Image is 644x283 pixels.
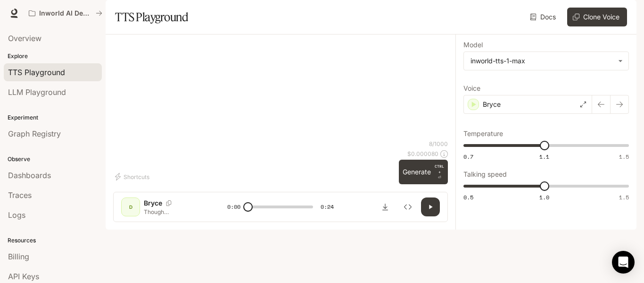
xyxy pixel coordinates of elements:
[376,197,395,216] button: Download audio
[144,198,162,208] p: Bryce
[463,85,480,92] p: Voice
[398,197,417,216] button: Inspect
[144,208,205,216] p: Though [PERSON_NAME] eventually managed to turn things around by the spring of 1947, the Flamingo...
[162,200,175,206] button: Copy Voice ID
[528,8,560,26] a: Docs
[463,153,473,161] span: 0.7
[612,251,635,274] div: Open Intercom Messenger
[39,9,92,17] p: Inworld AI Demos
[115,8,188,26] h1: TTS Playground
[619,193,629,201] span: 1.5
[435,163,444,180] p: ⏎
[464,52,628,70] div: inworld-tts-1-max
[463,130,503,137] p: Temperature
[619,153,629,161] span: 1.5
[25,4,107,23] button: All workspaces
[463,193,473,201] span: 0.5
[567,8,627,26] button: Clone Voice
[321,202,334,212] span: 0:24
[539,193,549,201] span: 1.0
[539,153,549,161] span: 1.1
[471,56,613,66] div: inworld-tts-1-max
[483,100,501,109] p: Bryce
[399,160,448,184] button: GenerateCTRL +⏎
[463,171,507,178] p: Talking speed
[123,199,138,214] div: D
[435,163,444,175] p: CTRL +
[463,42,483,48] p: Model
[113,169,153,184] button: Shortcuts
[227,202,240,212] span: 0:00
